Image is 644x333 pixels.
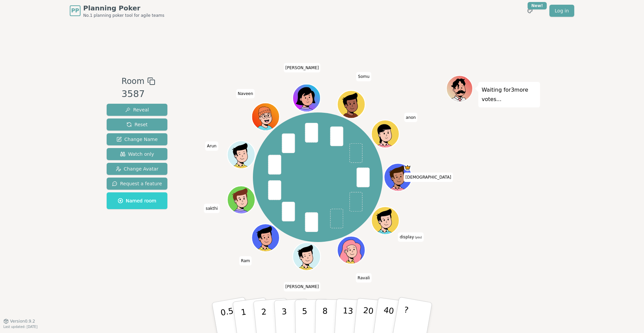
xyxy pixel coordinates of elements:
[3,325,38,329] span: Last updated: [DATE]
[239,256,252,266] span: Click to change your name
[10,319,35,324] span: Version 0.9.2
[414,236,422,239] span: (you)
[107,178,167,190] button: Request a feature
[356,72,371,81] span: Click to change your name
[121,75,144,87] span: Room
[372,207,398,234] button: Click to change your avatar
[107,118,167,131] button: Reset
[83,3,164,13] span: Planning Poker
[404,164,411,171] span: Shiva is the host
[284,282,321,291] span: Click to change your name
[107,148,167,160] button: Watch only
[116,136,158,143] span: Change Name
[125,106,149,113] span: Reveal
[404,113,418,122] span: Click to change your name
[528,2,547,9] div: New!
[3,319,35,324] button: Version0.9.2
[398,232,424,242] span: Click to change your name
[112,180,162,187] span: Request a feature
[107,163,167,175] button: Change Avatar
[404,173,453,182] span: Click to change your name
[356,273,372,283] span: Click to change your name
[71,7,79,15] span: PP
[83,13,164,18] span: No.1 planning poker tool for agile teams
[107,133,167,145] button: Change Name
[236,89,255,98] span: Click to change your name
[70,3,164,18] a: PPPlanning PokerNo.1 planning poker tool for agile teams
[549,5,574,17] a: Log in
[524,5,536,17] button: New!
[204,204,219,213] span: Click to change your name
[126,121,148,128] span: Reset
[205,141,218,151] span: Click to change your name
[284,63,321,73] span: Click to change your name
[107,192,167,209] button: Named room
[107,104,167,116] button: Reveal
[118,197,156,204] span: Named room
[116,165,159,172] span: Change Avatar
[120,151,154,157] span: Watch only
[121,87,155,101] div: 3587
[482,85,537,104] p: Waiting for 3 more votes...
